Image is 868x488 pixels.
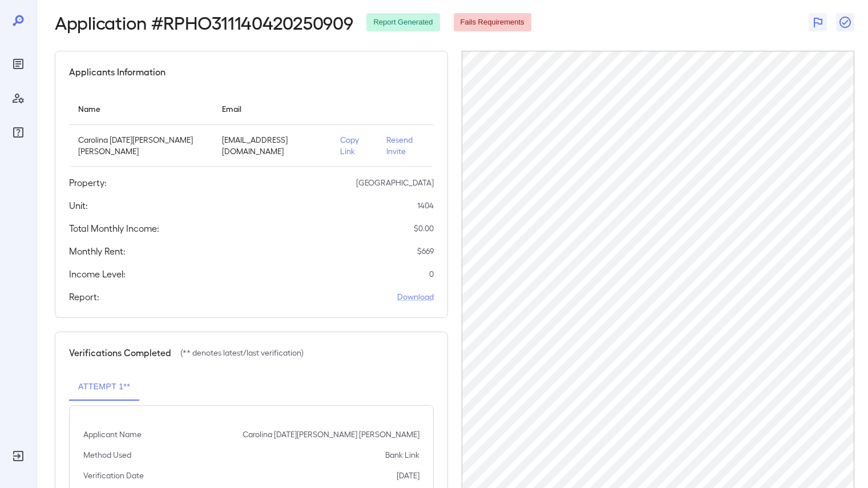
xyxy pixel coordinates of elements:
[69,221,159,235] h5: Total Monthly Income:
[55,12,353,33] h2: Application # RPHO311140420250909
[83,470,144,481] p: Verification Date
[356,177,434,188] p: [GEOGRAPHIC_DATA]
[69,346,171,360] h5: Verifications Completed
[213,92,331,125] th: Email
[69,267,126,281] h5: Income Level:
[83,449,131,461] p: Method Used
[243,429,419,440] p: Carolina [DATE][PERSON_NAME] [PERSON_NAME]
[9,123,27,142] div: FAQ
[386,134,425,157] p: Resend Invite
[414,223,434,234] p: $ 0.00
[69,92,434,167] table: simple table
[69,176,107,189] h5: Property:
[69,199,88,212] h5: Unit:
[836,13,854,31] button: Close Report
[417,200,434,211] p: 1404
[9,89,27,107] div: Manage Users
[78,134,204,157] p: Carolina [DATE][PERSON_NAME] [PERSON_NAME]
[180,347,304,358] p: (** denotes latest/last verification)
[9,55,27,73] div: Reports
[429,268,434,280] p: 0
[69,290,99,304] h5: Report:
[222,134,322,157] p: [EMAIL_ADDRESS][DOMAIN_NAME]
[69,373,139,401] button: Attempt 1**
[454,17,531,28] span: Fails Requirements
[397,291,434,303] a: Download
[366,17,439,28] span: Report Generated
[385,449,419,461] p: Bank Link
[397,470,419,481] p: [DATE]
[417,245,434,257] p: $ 669
[9,447,27,465] div: Log Out
[69,92,213,125] th: Name
[340,134,368,157] p: Copy Link
[83,429,142,440] p: Applicant Name
[809,13,827,31] button: Flag Report
[69,244,126,258] h5: Monthly Rent:
[69,65,165,79] h5: Applicants Information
